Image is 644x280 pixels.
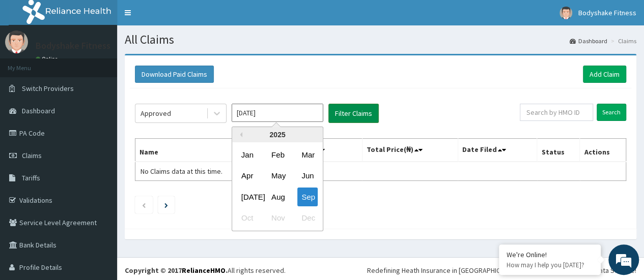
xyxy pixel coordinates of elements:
a: Add Claim [583,66,626,83]
a: Previous page [142,200,146,209]
div: Choose February 2025 [267,145,288,164]
input: Search by HMO ID [520,104,593,121]
div: We're Online! [507,250,593,259]
a: Online [36,55,60,63]
th: Status [537,139,580,162]
th: Name [135,139,259,162]
th: Total Price(₦) [362,139,458,162]
strong: Copyright © 2017 . [125,266,228,275]
button: Filter Claims [328,104,379,123]
span: Tariffs [22,173,40,182]
span: Claims [22,151,42,160]
div: Approved [141,108,171,118]
div: Choose March 2025 [297,145,318,164]
div: Choose July 2025 [237,188,258,206]
span: Bodyshake Fitness [578,8,636,17]
div: month 2025-09 [232,144,323,229]
a: Dashboard [570,37,607,45]
span: No Claims data at this time. [141,167,222,176]
th: Date Filed [458,139,537,162]
span: Switch Providers [22,84,74,93]
li: Claims [608,37,636,45]
div: Choose August 2025 [267,188,288,206]
div: Choose January 2025 [237,145,258,164]
input: Search [597,104,626,121]
button: Previous Year [237,132,242,137]
div: Choose September 2025 [297,188,318,206]
div: Choose April 2025 [237,167,258,185]
a: Next page [164,200,168,209]
p: How may I help you today? [507,261,593,269]
th: Actions [580,139,626,162]
input: Select Month and Year [232,104,323,122]
a: RelianceHMO [182,266,226,275]
h1: All Claims [125,33,636,46]
div: Redefining Heath Insurance in [GEOGRAPHIC_DATA] using Telemedicine and Data Science! [367,265,636,275]
span: Dashboard [22,106,55,115]
button: Download Paid Claims [135,66,214,83]
div: Choose May 2025 [267,167,288,185]
div: 2025 [232,127,323,142]
div: Choose June 2025 [297,167,318,185]
img: User Image [559,7,572,19]
p: Bodyshake Fitness [36,41,110,50]
img: User Image [5,30,28,53]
